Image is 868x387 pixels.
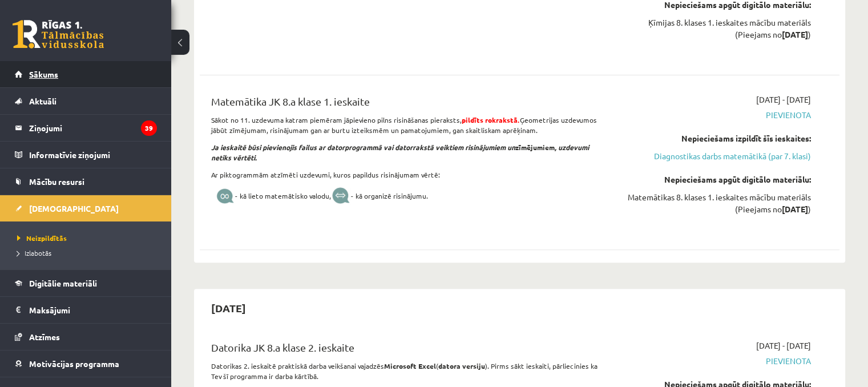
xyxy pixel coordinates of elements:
span: Neizpildītās [17,233,67,243]
a: [DEMOGRAPHIC_DATA] [15,195,157,221]
p: Datorikas 2. ieskaitē praktiskā darba veikšanai vajadzēs ( ). Pirms sākt ieskaiti, pārliecinies k... [211,361,605,381]
span: Aktuāli [29,96,56,106]
strong: pildīts rokrakstā. [462,115,520,124]
div: Matemātikas 8. klases 1. ieskaites mācību materiāls (Pieejams no ) [623,191,811,215]
i: Ja ieskaitē būsi pievienojis failus ar datorprogrammā vai datorrakstā veiktiem risinājumiem un [211,143,515,152]
i: 39 [141,120,157,136]
span: Mācību resursi [29,176,84,187]
strong: [DATE] [782,29,808,39]
legend: Ziņojumi [29,115,157,141]
span: Digitālie materiāli [29,278,97,288]
span: Atzīmes [29,332,60,342]
img: nlxdclX5TJEpSUOp6sKb4sy0LYPK9xgpm2rkqevz+KDjWcWUyrI+Z9y9v0FcvZ6Wm++UNcAAAAASUVORK5CYII= [331,187,351,205]
span: Motivācijas programma [29,358,119,369]
div: Ķīmijas 8. klases 1. ieskaites mācību materiāls (Pieejams no ) [623,17,811,41]
a: Maksājumi [15,297,157,323]
a: Mācību resursi [15,168,157,195]
div: Matemātika JK 8.a klase 1. ieskaite [211,94,605,115]
span: [DATE] - [DATE] [756,94,811,106]
span: [DATE] - [DATE] [756,340,811,352]
a: Rīgas 1. Tālmācības vidusskola [13,20,104,49]
a: Neizpildītās [17,233,160,243]
a: Diagnostikas darbs matemātikā (par 7. klasi) [623,150,811,162]
div: Nepieciešams apgūt digitālo materiālu: [623,174,811,186]
span: Sākums [29,69,58,79]
img: A1x9P9OIUn3nQAAAABJRU5ErkJggg== [215,187,235,207]
legend: Informatīvie ziņojumi [29,142,157,168]
div: Nepieciešams izpildīt šīs ieskaites: [623,132,811,144]
b: zīmējumiem [211,143,589,162]
a: Motivācijas programma [15,350,157,377]
div: Datorika JK 8.a klase 2. ieskaite [211,340,605,361]
a: Digitālie materiāli [15,270,157,296]
p: Sākot no 11. uzdevuma katram piemēram jāpievieno pilns risināšanas pieraksts, Ģeometrijas uzdevum... [211,115,605,135]
a: Ziņojumi39 [15,115,157,141]
h2: [DATE] [200,295,257,321]
span: Izlabotās [17,248,51,257]
b: datora versiju [438,361,485,370]
a: Atzīmes [15,324,157,350]
p: - kā lieto matemātisko valodu, - kā organizē risinājumu. [211,187,605,207]
span: [DEMOGRAPHIC_DATA] [29,203,119,213]
p: Ar piktogrammām atzīmēti uzdevumi, kuros papildus risinājumam vērtē: [211,170,605,180]
strong: [DATE] [782,204,808,214]
a: Izlabotās [17,248,160,258]
span: Pievienota [623,109,811,121]
a: Sākums [15,61,157,87]
legend: Maksājumi [29,297,157,323]
span: Pievienota [623,355,811,367]
i: , uzdevumi netiks vērtēti. [211,143,589,162]
a: Aktuāli [15,88,157,114]
a: Informatīvie ziņojumi [15,142,157,168]
b: Microsoft Excel [384,361,436,370]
